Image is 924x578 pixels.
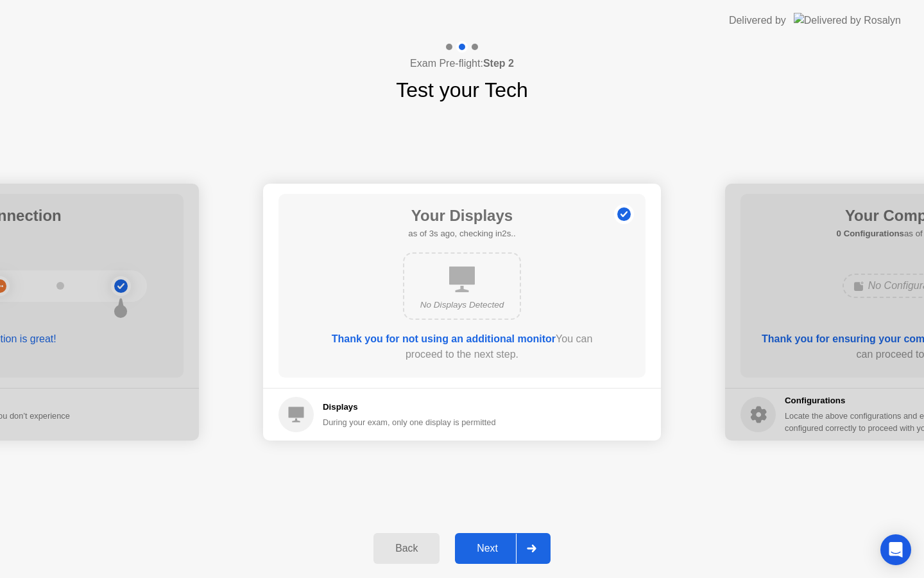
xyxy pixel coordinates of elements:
[377,543,436,554] div: Back
[880,534,911,565] div: Open Intercom Messenger
[483,58,514,69] b: Step 2
[408,227,515,240] h5: as of 3s ago, checking in2s..
[459,543,516,554] div: Next
[410,56,514,71] h4: Exam Pre-flight:
[323,416,496,428] div: During your exam, only one display is permitted
[315,331,609,362] div: You can proceed to the next step.
[408,204,515,227] h1: Your Displays
[373,533,440,564] button: Back
[729,13,786,28] div: Delivered by
[455,533,551,564] button: Next
[415,299,509,311] div: No Displays Detected
[794,13,901,28] img: Delivered by Rosalyn
[396,74,528,105] h1: Test your Tech
[323,401,496,414] h5: Displays
[332,333,556,344] b: Thank you for not using an additional monitor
